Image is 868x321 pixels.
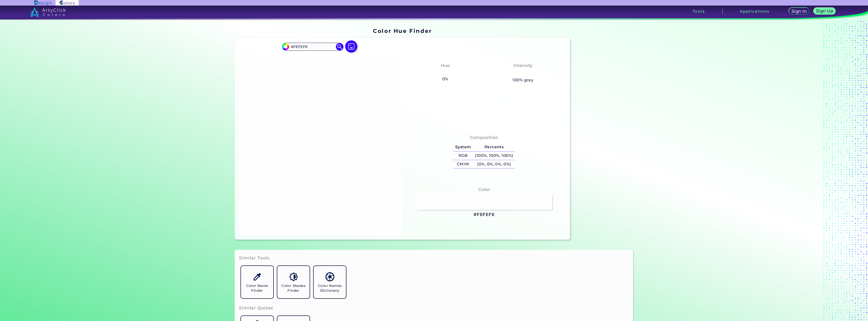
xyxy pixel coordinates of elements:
[693,9,705,13] h3: Tools
[441,62,450,69] h4: Hue
[440,76,450,82] h5: 0%
[512,77,533,83] h5: 100% grey
[239,255,270,261] h3: Similar Tools
[817,9,832,13] h5: Sign Up
[437,70,454,76] h3: None
[30,8,66,17] img: logo_artyclick_colors_white.svg
[790,8,808,14] a: Sign In
[253,272,262,281] img: icon_color_name_finder.svg
[473,152,515,160] h5: (100%, 100%, 100%)
[336,43,343,51] img: icon search
[453,143,473,151] h5: System
[474,212,495,218] h3: #FEFEFE
[478,186,490,193] h4: Color
[279,283,308,293] h5: Color Shades Finder
[345,40,357,53] img: icon picture
[513,62,533,69] h4: Intensity
[514,70,531,76] h3: None
[815,8,834,14] a: Sign Up
[239,264,275,300] a: Color Name Finder
[289,43,336,50] input: type color..
[453,152,473,160] h5: RGB
[243,283,271,293] h5: Color Name Finder
[792,9,806,13] h5: Sign In
[275,264,312,300] a: Color Shades Finder
[239,305,273,311] h3: Similar Quizes
[740,9,769,13] h3: Applications
[373,27,432,35] h1: Color Hue Finder
[34,1,51,5] img: ArtyClick Design logo
[473,143,515,151] h5: Percents
[325,272,334,281] img: icon_color_names_dictionary.svg
[473,160,515,168] h5: (0%, 0%, 0%, 0%)
[312,264,348,300] a: Color Names Dictionary
[289,272,298,281] img: icon_color_shades.svg
[316,283,344,293] h5: Color Names Dictionary
[470,134,498,141] h4: Composition
[453,160,473,168] h5: CMYK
